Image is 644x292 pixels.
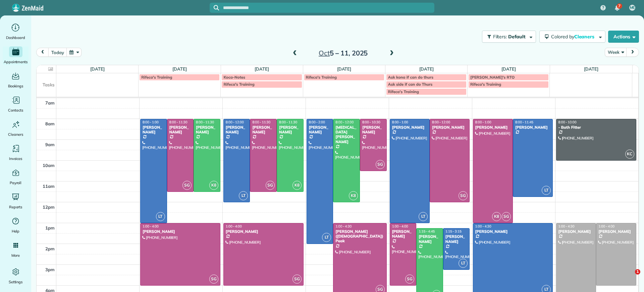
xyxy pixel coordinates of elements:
div: [PERSON_NAME] [475,125,511,130]
span: 8:00 - 1:00 [143,120,159,124]
span: Rifeca's Training [388,89,419,94]
span: ME [630,5,635,10]
div: [PERSON_NAME] [142,229,218,234]
iframe: Intercom live chat [621,269,637,285]
span: LT [419,212,428,221]
span: 3pm [45,267,55,272]
span: KC [625,150,634,159]
span: Cleaners [574,34,596,40]
div: [PERSON_NAME] [279,125,302,135]
span: 1:00 - 4:00 [226,224,242,228]
a: [DATE] [172,66,187,72]
span: 7am [45,100,55,106]
span: 1pm [45,225,55,231]
span: 8:00 - 11:45 [515,120,533,124]
span: Ask side if can do Thurs [388,82,433,87]
span: LT [156,212,165,221]
h2: 5 – 11, 2025 [301,49,385,57]
span: Oct [319,49,330,57]
span: 8:00 - 12:00 [226,120,244,124]
div: [PERSON_NAME] [432,125,468,130]
a: [DATE] [337,66,352,72]
span: K8 [349,191,358,200]
span: 8:00 - 11:30 [169,120,187,124]
a: Payroll [3,167,29,186]
div: [PERSON_NAME] [558,229,594,234]
span: 8:00 - 10:00 [558,120,577,124]
a: [DATE] [90,66,105,72]
div: [PERSON_NAME] [225,229,302,234]
button: Week [605,48,627,57]
span: Cleaners [8,131,23,138]
span: SG [405,275,414,284]
div: [PERSON_NAME] [362,125,385,135]
span: SG [292,275,302,284]
span: 9am [45,142,55,147]
button: next [626,48,639,57]
a: Reports [3,192,29,210]
span: LT [459,259,468,268]
span: 10am [43,163,55,168]
a: [DATE] [419,66,434,72]
a: Invoices [3,143,29,162]
span: Bookings [8,83,23,89]
div: [PERSON_NAME] [225,125,248,135]
div: [PERSON_NAME] [598,229,634,234]
a: Settings [3,266,29,285]
button: today [48,48,67,57]
div: [PERSON_NAME] ([DEMOGRAPHIC_DATA]) Peak [335,229,384,244]
div: [PERSON_NAME] [515,125,551,130]
span: Payroll [10,179,22,186]
span: SG [266,181,275,190]
button: prev [36,48,49,57]
div: - Bath Fitter [558,125,634,130]
span: 1:15 - 3:15 [445,229,462,234]
a: Bookings [3,71,29,89]
span: Help [12,228,20,235]
span: 1 [635,269,640,275]
a: Appointments [3,46,29,65]
span: 2pm [45,246,55,251]
div: [PERSON_NAME] [392,229,415,239]
span: Rifeca's Training [141,75,172,80]
span: SG [459,191,468,200]
span: SG [376,160,385,169]
span: Invoices [9,155,22,162]
span: 1:00 - 4:30 [475,224,491,228]
div: [PERSON_NAME] [392,125,428,130]
div: [PERSON_NAME] [142,125,165,135]
svg: Focus search [214,5,219,10]
span: 7 [618,3,621,9]
button: Actions [608,31,639,43]
span: Default [508,34,526,40]
span: LT [542,186,551,195]
span: 11am [43,183,55,189]
span: 8:00 - 11:30 [196,120,214,124]
span: K8 [292,181,302,190]
span: Rifeca's Training [223,82,254,87]
div: [PERSON_NAME] [169,125,192,135]
span: 1:00 - 4:30 [558,224,575,228]
span: Contacts [8,107,23,114]
span: 8:00 - 2:00 [309,120,325,124]
div: [MEDICAL_DATA][PERSON_NAME] [335,125,358,144]
span: 1:15 - 4:45 [419,229,435,234]
span: 8:00 - 10:30 [362,120,380,124]
span: Rifeca's Training [306,75,337,80]
span: LT [239,191,248,200]
span: Settings [9,279,23,285]
span: SG [209,275,218,284]
a: Filters: Default [479,31,536,43]
div: [PERSON_NAME] [418,234,441,244]
span: 8:00 - 12:00 [432,120,450,124]
span: Rifeca's Training [470,82,501,87]
span: 12pm [43,204,55,210]
div: [PERSON_NAME] [252,125,275,135]
span: 8:00 - 11:30 [279,120,297,124]
a: Contacts [3,95,29,114]
span: LT [322,233,331,242]
span: [PERSON_NAME]'s RTO [470,75,515,80]
a: Dashboard [3,22,29,41]
a: Help [3,216,29,235]
div: 7 unread notifications [610,1,624,15]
